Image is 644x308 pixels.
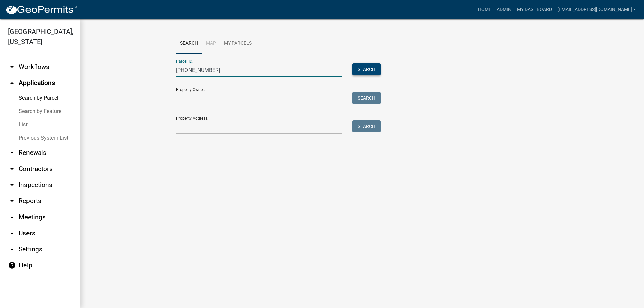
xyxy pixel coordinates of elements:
[475,3,494,16] a: Home
[8,165,16,173] i: arrow_drop_down
[555,3,639,16] a: [EMAIL_ADDRESS][DOMAIN_NAME]
[176,33,202,54] a: Search
[220,33,256,54] a: My Parcels
[8,79,16,87] i: arrow_drop_up
[352,63,381,75] button: Search
[514,3,555,16] a: My Dashboard
[8,229,16,237] i: arrow_drop_down
[8,63,16,71] i: arrow_drop_down
[8,181,16,189] i: arrow_drop_down
[8,261,16,269] i: help
[494,3,514,16] a: Admin
[8,197,16,205] i: arrow_drop_down
[8,149,16,157] i: arrow_drop_down
[352,92,381,104] button: Search
[8,213,16,221] i: arrow_drop_down
[8,245,16,253] i: arrow_drop_down
[352,120,381,132] button: Search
